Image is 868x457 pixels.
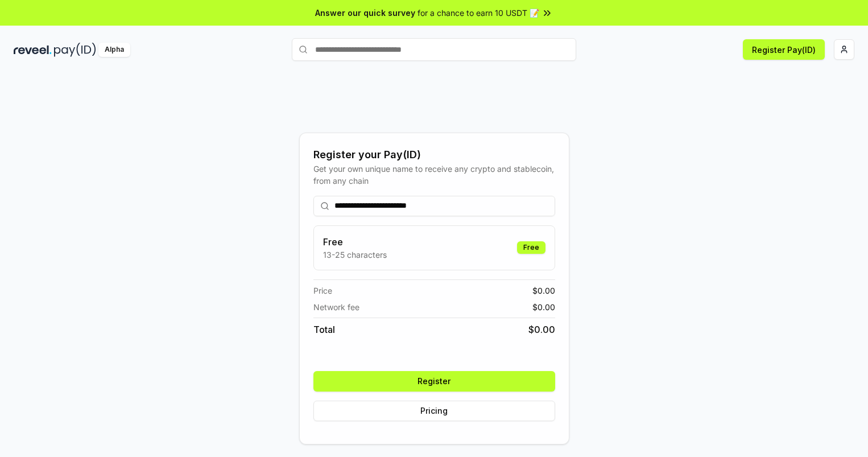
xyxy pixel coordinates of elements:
[418,7,539,19] span: for a chance to earn 10 USDT 📝
[313,401,555,421] button: Pricing
[517,241,545,254] div: Free
[14,43,52,57] img: reveel_dark
[54,43,96,57] img: pay_id
[743,39,825,60] button: Register Pay(ID)
[315,7,415,19] span: Answer our quick survey
[313,371,555,392] button: Register
[313,163,555,187] div: Get your own unique name to receive any crypto and stablecoin, from any chain
[313,301,359,313] span: Network fee
[313,285,332,297] span: Price
[532,301,555,313] span: $ 0.00
[323,235,387,249] h3: Free
[98,43,130,57] div: Alpha
[323,249,387,261] p: 13-25 characters
[528,323,555,336] span: $ 0.00
[532,285,555,297] span: $ 0.00
[313,323,335,336] span: Total
[313,147,555,163] div: Register your Pay(ID)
